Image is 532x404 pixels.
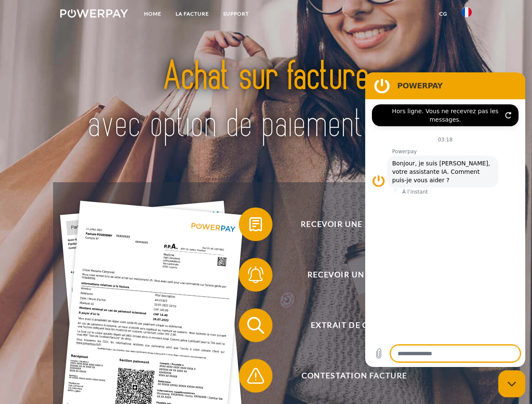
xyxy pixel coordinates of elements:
[251,308,457,342] span: Extrait de compte
[245,264,266,285] img: qb_bell.svg
[245,214,266,235] img: qb_bill.svg
[462,7,472,17] img: fr
[239,258,458,292] button: Recevoir un rappel?
[251,258,457,292] span: Recevoir un rappel?
[365,72,525,367] iframe: Fenêtre de messagerie
[251,207,457,241] span: Recevoir une facture ?
[245,315,266,336] img: qb_search.svg
[168,6,216,21] a: LA FACTURE
[239,207,458,241] button: Recevoir une facture ?
[80,40,452,161] img: title-powerpay_fr.svg
[251,359,457,393] span: Contestation Facture
[216,6,256,21] a: Support
[498,370,525,397] iframe: Bouton de lancement de la fenêtre de messagerie, conversation en cours
[137,6,168,21] a: Home
[239,308,458,342] button: Extrait de compte
[60,9,128,18] img: logo-powerpay-white.svg
[239,359,458,393] button: Contestation Facture
[432,6,454,21] a: CG
[245,365,266,386] img: qb_warning.svg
